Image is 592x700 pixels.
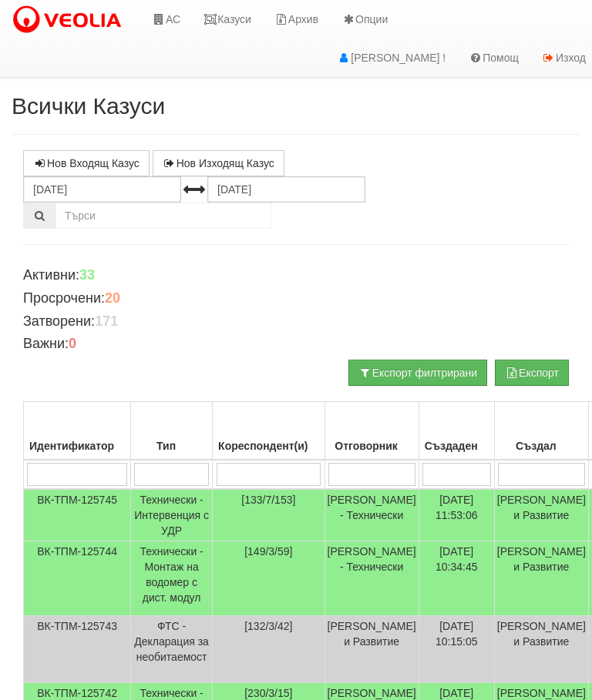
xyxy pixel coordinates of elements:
div: Тип [133,435,210,457]
td: Технически - Интервенция с УДР [131,489,213,541]
td: [PERSON_NAME] и Развитие [494,541,588,616]
th: Създаден: No sort applied, activate to apply an ascending sort [419,402,494,461]
button: Експорт [495,360,569,386]
td: ВК-ТПМ-125743 [24,616,131,683]
td: Технически - Монтаж на водомер с дист. модул [131,541,213,616]
td: [DATE] 10:15:05 [419,616,494,683]
td: [PERSON_NAME] и Развитие [325,616,419,683]
img: VeoliaLogo.png [12,4,129,36]
td: [PERSON_NAME] и Развитие [494,616,588,683]
span: [149/3/59] [244,545,292,558]
div: Създаден [422,435,492,457]
th: Тип: No sort applied, activate to apply an ascending sort [131,402,213,461]
div: Кореспондент(и) [215,435,321,457]
h4: Важни: [23,337,569,352]
a: [PERSON_NAME] ! [325,39,457,77]
h4: Просрочени: [23,291,569,306]
span: [132/3/42] [244,620,292,632]
div: Идентификатор [26,435,128,457]
div: Създал [497,435,586,457]
td: ВК-ТПМ-125745 [24,489,131,541]
button: Експорт филтрирани [348,360,487,386]
div: Отговорник [328,435,416,457]
td: [PERSON_NAME] - Технически [325,541,419,616]
td: [DATE] 11:53:06 [419,489,494,541]
th: Създал: No sort applied, activate to apply an ascending sort [494,402,588,461]
span: [230/3/15] [244,687,292,699]
td: ФТС - Декларация за необитаемост [131,616,213,683]
input: Търсене по Идентификатор, Бл/Вх/Ап, Тип, Описание, Моб. Номер, Имейл, Файл, Коментар, [55,203,271,229]
td: ВК-ТПМ-125744 [24,541,131,616]
b: 171 [95,313,118,329]
h4: Активни: [23,268,569,283]
td: [PERSON_NAME] - Технически [325,489,419,541]
h4: Затворени: [23,314,569,330]
h2: Всички Казуси [12,93,580,119]
td: [PERSON_NAME] и Развитие [494,489,588,541]
a: Нов Входящ Казус [23,150,150,176]
th: Кореспондент(и): No sort applied, activate to apply an ascending sort [213,402,325,461]
span: [133/7/153] [241,494,295,506]
a: Помощ [457,39,530,77]
b: 0 [69,336,76,351]
b: 20 [105,290,120,306]
th: Идентификатор: No sort applied, activate to apply an ascending sort [24,402,131,461]
b: 33 [79,267,95,283]
th: Отговорник: No sort applied, activate to apply an ascending sort [325,402,419,461]
td: [DATE] 10:34:45 [419,541,494,616]
a: Нов Изходящ Казус [153,150,284,176]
